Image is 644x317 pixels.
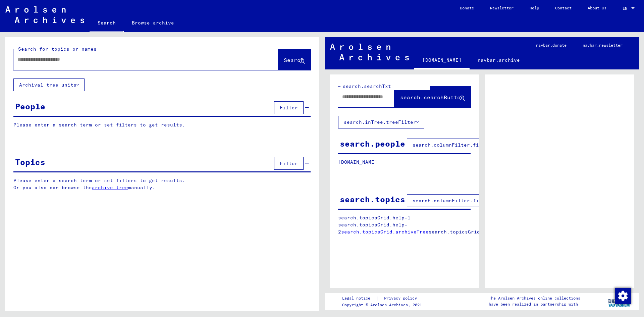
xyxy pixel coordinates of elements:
[15,156,45,168] div: Topics
[623,6,630,11] span: EN
[274,101,304,114] button: Filter
[18,46,97,52] mat-label: Search for topics or names
[407,194,496,207] button: search.columnFilter.filter
[280,160,298,166] span: Filter
[413,142,491,148] span: search.columnFilter.filter
[470,52,528,68] a: navbar.archive
[280,105,298,111] span: Filter
[338,214,471,235] p: search.topicsGrid.help-1 search.topicsGrid.help-2 search.topicsGrid.manually.
[284,57,304,63] span: Search
[15,100,45,112] div: People
[413,198,491,204] span: search.columnFilter.filter
[330,44,409,60] img: Arolsen_neg.svg
[394,87,471,107] button: search.searchButton
[13,121,311,128] p: Please enter a search term or set filters to get results.
[92,184,128,191] a: archive tree
[338,159,471,166] p: [DOMAIN_NAME]
[13,177,311,191] p: Please enter a search term or set filters to get results. Or you also can browse the manually.
[340,193,405,205] div: search.topics
[342,302,425,308] p: Copyright © Arolsen Archives, 2021
[274,157,304,170] button: Filter
[607,293,632,310] img: yv_logo.png
[341,229,429,235] a: search.topicsGrid.archiveTree
[528,37,575,53] a: navbar.donate
[407,139,496,151] button: search.columnFilter.filter
[400,94,464,101] span: search.searchButton
[278,49,311,70] button: Search
[90,15,124,32] a: Search
[489,295,580,301] p: The Arolsen Archives online collections
[343,83,391,89] mat-label: search.searchTxt
[615,288,631,304] img: Change consent
[575,37,631,53] a: navbar.newsletter
[124,15,182,31] a: Browse archive
[13,78,85,91] button: Archival tree units
[340,138,405,150] div: search.people
[489,301,580,307] p: have been realized in partnership with
[342,295,376,302] a: Legal notice
[379,295,425,302] a: Privacy policy
[414,52,470,69] a: [DOMAIN_NAME]
[338,116,424,128] button: search.inTree.treeFilter
[342,295,425,302] div: |
[5,6,84,23] img: Arolsen_neg.svg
